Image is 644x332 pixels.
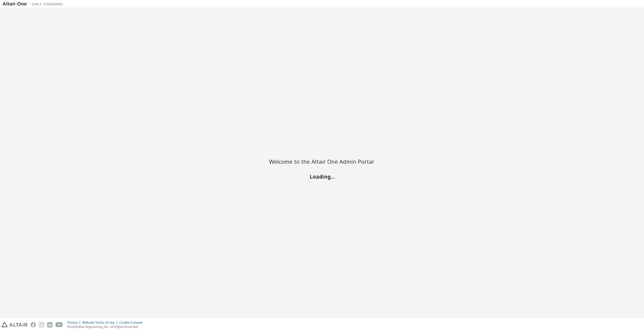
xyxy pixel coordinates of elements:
[119,321,145,325] div: Cookie Consent
[56,322,63,327] img: youtube.svg
[82,321,119,325] div: Website Terms of Use
[3,2,66,7] img: Altair One
[67,321,82,325] div: Privacy
[31,322,36,327] img: facebook.svg
[269,158,375,165] h2: Welcome to the Altair One Admin Portal
[269,173,375,180] h2: Loading...
[47,322,52,327] img: linkedin.svg
[39,322,44,327] img: instagram.svg
[67,325,145,329] p: © 2025 Altair Engineering, Inc. All Rights Reserved.
[2,322,28,327] img: altair_logo.svg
